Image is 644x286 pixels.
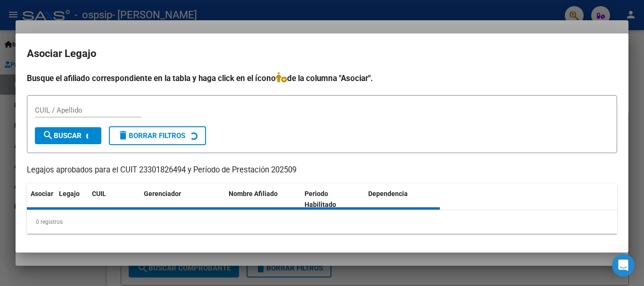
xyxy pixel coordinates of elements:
div: Open Intercom Messenger [612,254,635,277]
mat-icon: delete [117,130,129,141]
button: Buscar [35,127,101,144]
p: Legajos aprobados para el CUIT 23301826494 y Período de Prestación 202509 [27,164,617,176]
h2: Asociar Legajo [27,45,617,63]
datatable-header-cell: Legajo [55,184,88,215]
datatable-header-cell: Gerenciador [140,184,225,215]
button: Borrar Filtros [109,126,206,145]
h4: Busque el afiliado correspondiente en la tabla y haga click en el ícono de la columna "Asociar". [27,72,617,84]
datatable-header-cell: Dependencia [364,184,440,215]
span: Gerenciador [144,190,181,197]
span: Periodo Habilitado [305,190,336,208]
span: CUIL [92,190,106,197]
datatable-header-cell: Nombre Afiliado [225,184,301,215]
mat-icon: search [42,130,54,141]
datatable-header-cell: CUIL [88,184,140,215]
span: Borrar Filtros [117,131,185,140]
span: Legajo [59,190,80,197]
span: Dependencia [368,190,408,197]
datatable-header-cell: Asociar [27,184,55,215]
datatable-header-cell: Periodo Habilitado [301,184,364,215]
div: 0 registros [27,210,617,234]
span: Nombre Afiliado [229,190,278,197]
span: Buscar [42,131,82,140]
span: Asociar [31,190,53,197]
